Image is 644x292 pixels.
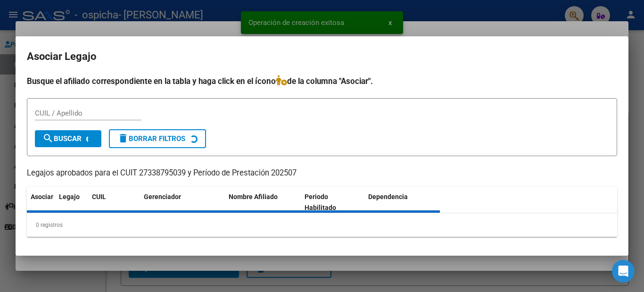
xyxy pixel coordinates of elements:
h4: Busque el afiliado correspondiente en la tabla y haga click en el ícono de la columna "Asociar". [27,75,617,87]
span: Legajo [59,193,80,200]
span: Asociar [31,193,53,200]
datatable-header-cell: Periodo Habilitado [301,187,364,218]
datatable-header-cell: Asociar [27,187,55,218]
datatable-header-cell: Legajo [55,187,88,218]
datatable-header-cell: CUIL [88,187,140,218]
span: Periodo Habilitado [305,193,336,211]
button: Buscar [35,130,101,147]
span: Gerenciador [144,193,181,200]
datatable-header-cell: Nombre Afiliado [225,187,301,218]
span: CUIL [92,193,106,200]
button: Borrar Filtros [109,129,206,148]
p: Legajos aprobados para el CUIT 27338795039 y Período de Prestación 202507 [27,167,617,179]
div: Open Intercom Messenger [612,260,635,283]
span: Borrar Filtros [117,134,185,143]
span: Nombre Afiliado [229,193,278,200]
span: Dependencia [368,193,408,200]
span: Buscar [42,134,82,143]
h2: Asociar Legajo [27,48,617,66]
datatable-header-cell: Dependencia [364,187,440,218]
datatable-header-cell: Gerenciador [140,187,225,218]
div: 0 registros [27,213,617,237]
mat-icon: search [42,133,54,144]
mat-icon: delete [117,133,129,144]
